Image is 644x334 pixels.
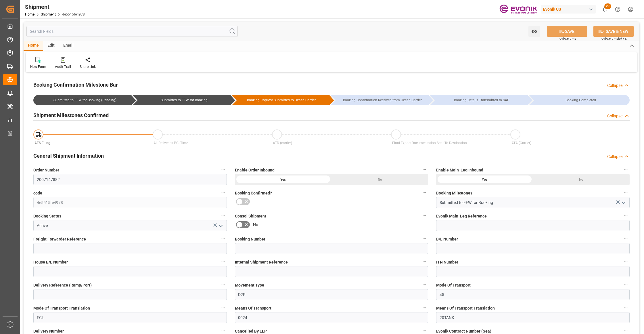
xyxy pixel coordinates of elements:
[421,212,428,220] button: Consol Shipment
[25,12,34,16] a: Home
[33,213,61,219] span: Booking Status
[601,37,627,41] span: Ctrl/CMD + Shift + S
[33,282,92,288] span: Delivery Reference (Ramp/Port)
[607,83,622,89] div: Collapse
[598,3,611,16] button: show 20 new notifications
[436,167,483,173] span: Enable Main-Leg Inbound
[39,95,131,105] div: Submitted to FFW for Booking (Pending)
[436,282,471,288] span: Mode Of Transport
[253,222,258,228] span: No
[535,95,627,105] div: Booking Completed
[499,4,537,14] img: Evonik-brand-mark-Deep-Purple-RGB.jpeg_1700498283.jpeg
[436,174,533,185] div: Yes
[622,235,630,243] button: B/L Number
[235,174,331,185] div: Yes
[331,95,428,105] div: Booking Confirmation Received from Ocean Carrier
[336,95,428,105] div: Booking Confirmation Received from Ocean Carrier
[392,141,467,145] span: Final Export Documentation Sent To Destination
[33,305,90,311] span: Mode Of Transport Translation
[430,95,528,105] div: Booking Details Transmitted to SAP
[219,235,227,243] button: Freight Forwarder Reference
[559,37,576,41] span: Ctrl/CMD + S
[33,167,59,173] span: Order Number
[33,111,109,119] h2: Shipment Milestones Confirmed
[529,95,630,105] div: Booking Completed
[541,4,598,15] button: Evonik US
[604,3,611,9] span: 20
[436,236,458,242] span: B/L Number
[33,95,131,105] div: Submitted to FFW for Booking (Pending)
[34,141,50,145] span: AES Filing
[421,304,428,312] button: Means Of Transport
[235,190,272,196] span: Booking Confirmed?
[607,113,622,119] div: Collapse
[528,26,540,37] button: open menu
[436,190,472,196] span: Booking Milestones
[611,3,624,16] button: Help Center
[421,281,428,289] button: Movement Type
[622,189,630,196] button: Booking Milestones
[55,64,71,69] div: Audit Trail
[273,141,292,145] span: ATD (carrier)
[235,282,264,288] span: Movement Type
[511,141,531,145] span: ATA (Carrier)
[622,166,630,173] button: Enable Main-Leg Inbound
[436,213,487,219] span: Evonik Main-Leg Reference
[33,236,86,242] span: Freight Forwarder Reference
[593,26,634,37] button: SAVE & NEW
[219,189,227,196] button: code
[436,95,528,105] div: Booking Details Transmitted to SAP
[25,3,85,11] div: Shipment
[541,5,596,14] div: Evonik US
[33,190,42,196] span: code
[622,258,630,266] button: ITN Number
[30,64,46,69] div: New Form
[219,258,227,266] button: House B/L Number
[533,174,630,185] div: No
[33,259,68,265] span: House B/L Number
[33,81,118,89] h2: Booking Confirmation Milestone Bar
[59,41,78,51] div: Email
[219,166,227,173] button: Order Number
[607,154,622,160] div: Collapse
[421,166,428,173] button: Enable Order Inbound
[237,95,325,105] div: Booking Request Submitted to Ocean Carrier
[622,304,630,312] button: Means Of Transport Translation
[619,198,627,207] button: open menu
[421,235,428,243] button: Booking Number
[138,95,230,105] div: Submitted to FFW for Booking
[421,189,428,196] button: Booking Confirmed?
[24,41,43,51] div: Home
[436,259,458,265] span: ITN Number
[436,305,495,311] span: Means Of Transport Translation
[33,152,104,160] h2: General Shipment Information
[43,41,59,51] div: Edit
[219,281,227,289] button: Delivery Reference (Ramp/Port)
[80,64,96,69] div: Share Link
[41,12,56,16] a: Shipment
[622,281,630,289] button: Mode Of Transport
[235,236,265,242] span: Booking Number
[547,26,587,37] button: SAVE
[219,212,227,220] button: Booking Status
[421,258,428,266] button: Internal Shipment Reference
[232,95,329,105] div: Booking Request Submitted to Ocean Carrier
[133,95,230,105] div: Submitted to FFW for Booking
[235,305,271,311] span: Means Of Transport
[622,212,630,220] button: Evonik Main-Leg Reference
[216,221,225,230] button: open menu
[331,174,428,185] div: No
[26,26,238,37] input: Search Fields
[235,259,288,265] span: Internal Shipment Reference
[235,213,266,219] span: Consol Shipment
[154,141,188,145] span: All Deliveries PGI Time
[219,304,227,312] button: Mode Of Transport Translation
[235,167,275,173] span: Enable Order Inbound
